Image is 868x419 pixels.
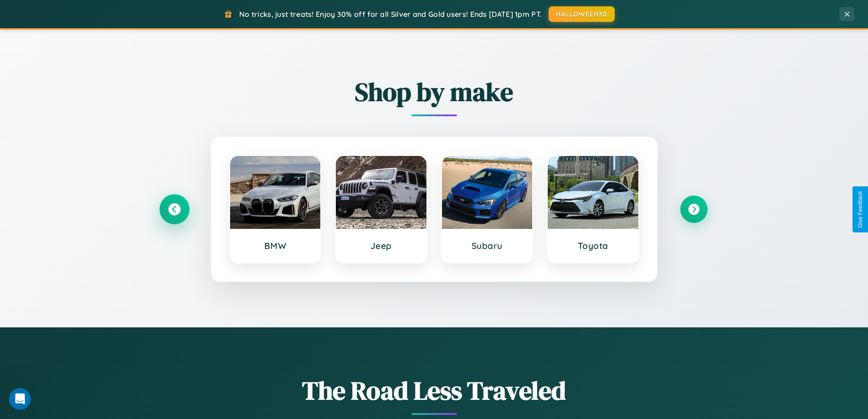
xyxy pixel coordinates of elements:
[161,74,708,109] h2: Shop by make
[557,240,629,251] h3: Toyota
[345,240,417,251] h3: Jeep
[549,6,615,22] button: HALLOWEEN30
[161,373,708,408] h1: The Road Less Traveled
[9,388,31,410] iframe: Intercom live chat
[239,240,312,251] h3: BMW
[451,240,524,251] h3: Subaru
[239,10,542,19] span: No tricks, just treats! Enjoy 30% off for all Silver and Gold users! Ends [DATE] 1pm PT.
[857,191,863,228] div: Give Feedback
